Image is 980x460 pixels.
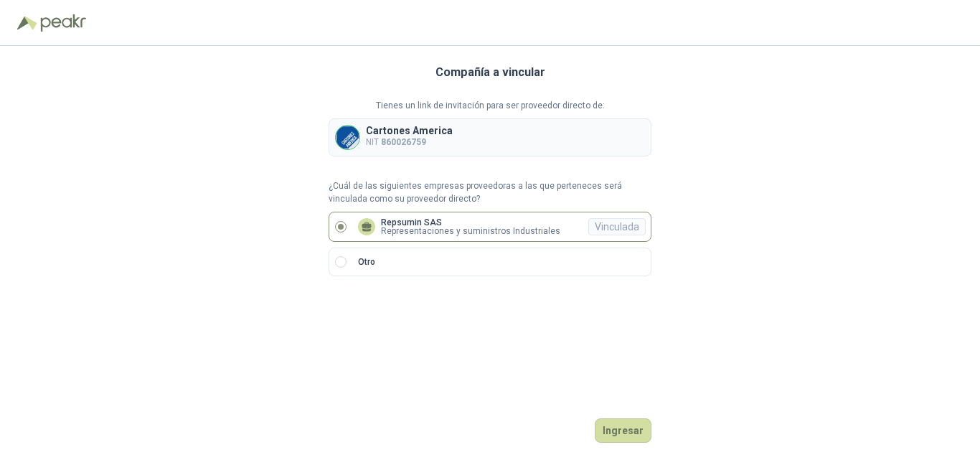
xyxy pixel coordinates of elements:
[588,218,646,235] div: Vinculada
[358,255,375,269] p: Otro
[381,218,560,227] p: Repsumin SAS
[366,136,453,149] p: NIT
[329,99,651,113] p: Tienes un link de invitación para ser proveedor directo de:
[366,126,453,136] p: Cartones America
[40,14,86,32] img: Peakr
[17,16,37,30] img: Logo
[329,179,651,207] p: ¿Cuál de las siguientes empresas proveedoras a las que perteneces será vinculada como su proveedo...
[435,63,545,82] h3: Compañía a vincular
[595,418,651,443] button: Ingresar
[381,227,560,235] p: Representaciones y suministros Industriales
[381,137,426,147] b: 860026759
[336,126,359,149] img: Company Logo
